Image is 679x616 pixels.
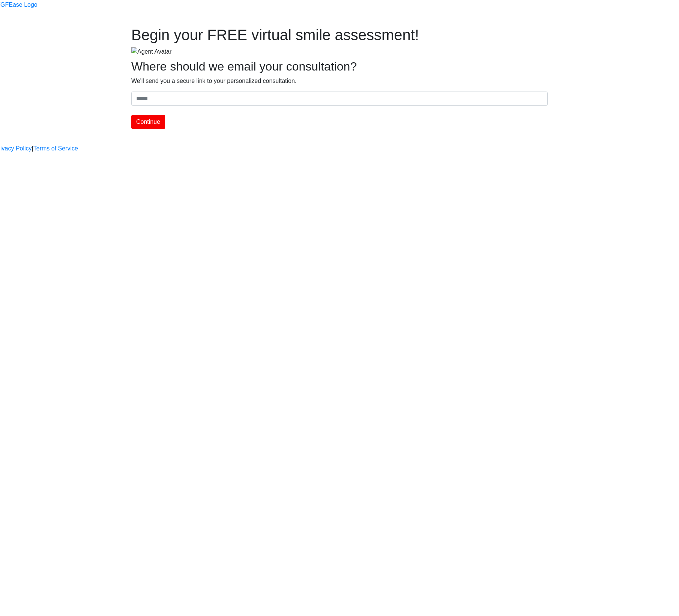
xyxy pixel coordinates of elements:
a: | [32,144,33,153]
a: Terms of Service [33,144,78,153]
h2: Where should we email your consultation? [131,59,548,74]
button: Continue [131,115,165,129]
img: Agent Avatar [131,47,171,56]
p: We'll send you a secure link to your personalized consultation. [131,77,548,86]
h1: Begin your FREE virtual smile assessment! [131,26,548,44]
